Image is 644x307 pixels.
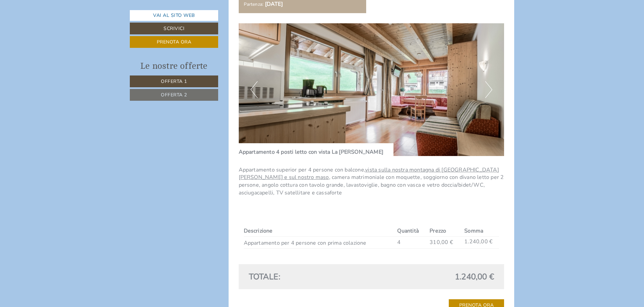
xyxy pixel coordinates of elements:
[462,236,499,248] td: 1.240,00 €
[130,36,218,48] a: Prenota ora
[244,1,264,7] small: Partenza:
[462,226,499,236] th: Somma
[239,23,504,156] img: image
[239,166,499,181] u: vista sulla nostra montagna di [GEOGRAPHIC_DATA][PERSON_NAME] e sul nostro maso
[5,18,108,39] div: Buon giorno, come possiamo aiutarla?
[116,5,149,17] div: martedì
[130,23,218,34] a: Scrivici
[455,271,494,282] span: 1.240,00 €
[427,226,462,236] th: Prezzo
[394,226,427,236] th: Quantità
[485,81,492,98] button: Next
[161,78,187,85] span: Offerta 1
[239,166,504,197] p: Appartamento superior per 4 persone con balcone, , camera matrimoniale con moquette, soggiorno co...
[394,236,427,248] td: 4
[10,20,105,25] div: Hotel Ciasa Rü Blanch - Authentic view
[265,0,283,8] b: [DATE]
[251,81,258,98] button: Previous
[130,10,218,21] a: Vai al sito web
[130,60,218,72] div: Le nostre offerte
[10,33,105,37] small: 15:03
[161,92,187,98] span: Offerta 2
[430,239,453,246] span: 310,00 €
[231,178,266,189] button: Invia
[244,271,372,282] div: Totale:
[244,236,395,248] td: Appartamento per 4 persone con prima colazione
[244,226,395,236] th: Descrizione
[239,143,394,156] div: Appartamento 4 posti letto con vista La [PERSON_NAME]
